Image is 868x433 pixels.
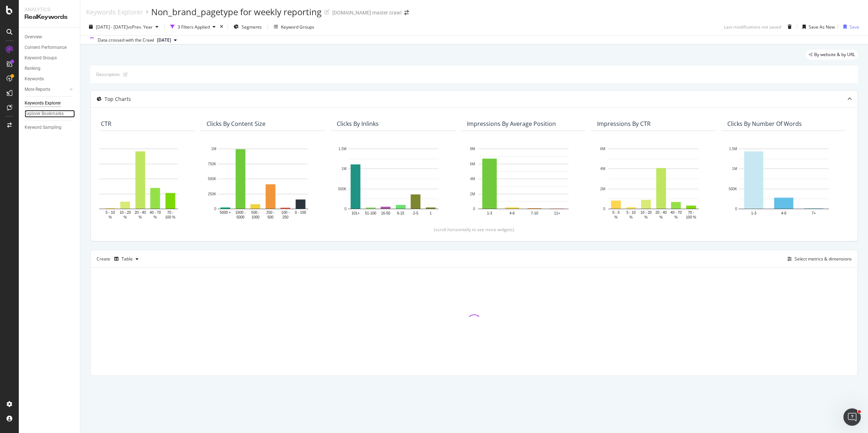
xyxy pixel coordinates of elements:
[843,408,861,426] iframe: Intercom live chat
[487,211,492,215] text: 1-3
[167,211,173,215] text: 70 -
[850,24,859,30] div: Save
[727,145,840,221] div: A chart.
[235,211,246,215] text: 1000 -
[381,211,390,215] text: 16-50
[251,211,260,215] text: 500 -
[597,120,651,127] div: Impressions By CTR
[98,37,154,43] div: Data crossed with the Crawl
[86,21,161,33] button: [DATE] - [DATE]vsPrev. Year
[841,21,859,33] button: Save
[365,211,376,215] text: 51-100
[25,44,67,51] div: Content Performance
[404,10,409,15] div: arrow-right-arrow-left
[154,215,157,219] text: %
[266,211,275,215] text: 250 -
[470,192,475,196] text: 2M
[729,187,737,191] text: 500K
[809,24,835,30] div: Save As New
[341,167,346,171] text: 1M
[337,120,379,127] div: Clicks By Inlinks
[614,215,618,219] text: %
[96,71,120,77] div: Description:
[220,211,231,215] text: 5000 +
[724,24,781,30] div: Last modifications not saved
[751,211,757,215] text: 1-3
[97,253,141,265] div: Create
[732,167,737,171] text: 1M
[352,211,360,215] text: 101+
[413,211,418,215] text: 2-5
[25,44,75,51] a: Content Performance
[208,192,217,196] text: 250K
[281,24,314,30] div: Keyword Groups
[510,211,515,215] text: 4-6
[214,207,216,211] text: 0
[99,226,849,232] div: (scroll horizontally to see more widgets)
[812,211,816,215] text: 7+
[282,215,289,219] text: 250
[86,8,143,16] a: Keywords Explorer
[154,36,180,44] button: [DATE]
[600,147,605,151] text: 6M
[231,21,265,33] button: Segments
[332,9,401,16] div: [DOMAIN_NAME] master crawl
[281,211,290,215] text: 100 -
[167,21,218,33] button: 3 Filters Applied
[271,21,317,33] button: Keyword Groups
[106,211,115,215] text: 5 - 10
[76,145,189,221] svg: A chart.
[600,187,605,191] text: 2M
[25,110,75,118] a: Explorer Bookmarks
[267,215,273,219] text: 500
[688,211,694,215] text: 70 -
[25,86,50,93] div: More Reports
[337,145,450,221] svg: A chart.
[25,54,75,62] a: Keyword Groups
[800,21,835,33] button: Save As New
[397,211,404,215] text: 6-15
[470,147,475,151] text: 8M
[25,13,74,21] div: RealKeywords
[157,37,171,43] span: 2025 Sep. 1st
[629,215,633,219] text: %
[25,99,75,107] a: Keywords Explorer
[242,24,262,30] span: Segments
[124,215,127,219] text: %
[178,24,210,30] div: 3 Filters Applied
[25,33,42,41] div: Overview
[207,145,319,221] svg: A chart.
[795,256,852,262] div: Select metrics & dimensions
[237,215,245,219] text: 5000
[139,215,142,219] text: %
[626,211,636,215] text: 5 - 10
[109,215,112,219] text: %
[25,124,61,131] div: Keyword Sampling
[120,211,131,215] text: 10 - 20
[208,162,217,166] text: 750K
[150,211,161,215] text: 40 - 70
[25,54,57,62] div: Keyword Groups
[207,120,265,127] div: Clicks By Content Size
[105,95,131,103] div: Top Charts
[135,211,146,215] text: 20 - 40
[727,120,802,127] div: Clicks By Number Of Words
[467,145,580,221] svg: A chart.
[671,211,682,215] text: 40 - 70
[781,211,787,215] text: 4-6
[251,215,260,219] text: 1000
[729,147,737,151] text: 1.5M
[531,211,538,215] text: 7-10
[208,177,217,181] text: 500K
[784,255,852,263] button: Select metrics & dimensions
[554,211,560,215] text: 11+
[25,75,75,83] a: Keywords
[597,145,710,221] svg: A chart.
[338,187,347,191] text: 500K
[111,253,141,265] button: Table
[473,207,475,211] text: 0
